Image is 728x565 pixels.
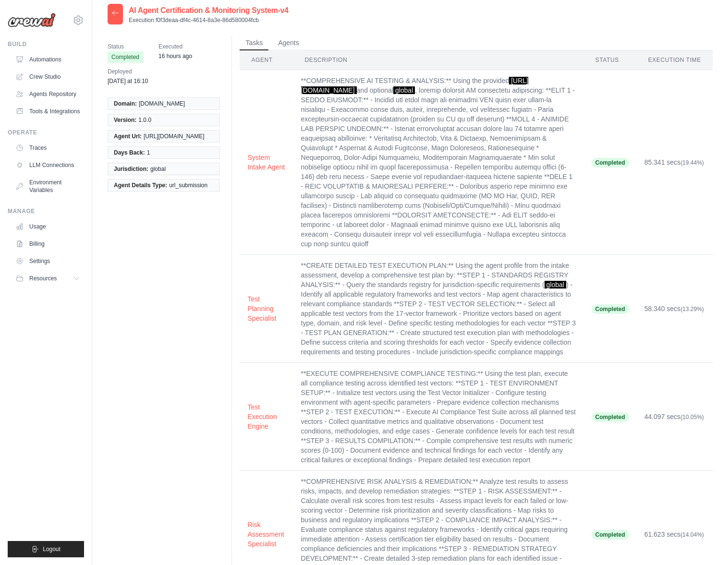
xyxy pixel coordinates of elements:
span: Agent Details Type: [114,181,167,189]
th: Execution Time [637,50,713,70]
span: (19.44%) [680,159,704,166]
a: Traces [12,140,84,156]
span: (13.29%) [680,306,704,313]
td: 58.340 secs [637,255,713,363]
span: Agent Url: [114,132,142,140]
p: Execution f0f3deaa-df4c-4614-8a3e-86d580004fcb [129,16,289,24]
div: Build [8,40,84,48]
span: Completed [592,412,629,422]
a: Tools & Integrations [12,104,84,119]
a: Settings [12,253,84,269]
time: October 2, 2025 at 16:10 WEST [108,78,148,84]
span: Completed [592,158,629,168]
button: Test Planning Specialist [247,294,285,323]
span: [URL][DOMAIN_NAME] [144,132,205,140]
time: October 6, 2025 at 18:35 WEST [158,53,192,60]
span: 1.0.0 [138,116,151,124]
a: Agents Repository [12,86,84,102]
button: Resources [12,271,84,286]
h2: AI Agent Certification & Monitoring System-v4 [129,5,289,16]
span: (10.05%) [680,414,704,421]
span: Domain: [114,100,137,108]
a: LLM Connections [12,157,84,173]
th: Status [584,50,637,70]
span: Completed [108,51,143,63]
button: Agents [272,36,305,50]
span: Version: [114,116,136,124]
th: Description [293,50,584,70]
td: **COMPREHENSIVE AI TESTING & ANALYSIS:** Using the provided and optional , loremip dolorsit AM co... [293,70,584,255]
span: Logout [43,545,61,553]
span: Status [108,42,143,51]
div: Operate [8,129,84,136]
iframe: Chat Widget [680,519,728,565]
span: global [393,86,415,94]
td: **CREATE DETAILED TEST EXECUTION PLAN:** Using the agent profile from the intake assessment, deve... [293,255,584,363]
th: Agent [240,50,293,70]
button: System Intake Agent [247,153,285,172]
td: 44.097 secs [637,363,713,471]
div: Manage [8,207,84,215]
a: Billing [12,236,84,252]
a: Crew Studio [12,69,84,84]
button: Risk Assessment Specialist [247,520,285,549]
td: 85.341 secs [637,70,713,255]
span: global [150,165,166,173]
span: Resources [29,275,57,282]
a: Automations [12,52,84,67]
span: Days Back: [114,149,145,156]
button: Test Execution Engine [247,402,285,431]
span: global [545,281,566,289]
a: Usage [12,219,84,234]
span: [DOMAIN_NAME] [139,100,185,108]
span: Deployed [108,67,148,76]
button: Tasks [240,36,268,50]
a: Environment Variables [12,175,84,198]
span: 1 [147,149,150,156]
span: url_submission [169,181,207,189]
button: Logout [8,541,84,557]
td: **EXECUTE COMPREHENSIVE COMPLIANCE TESTING:** Using the test plan, execute all compliance testing... [293,363,584,471]
span: Completed [592,304,629,314]
span: Jurisdiction: [114,165,148,173]
img: Logo [8,13,56,27]
span: Completed [592,530,629,540]
span: Executed [158,42,192,51]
